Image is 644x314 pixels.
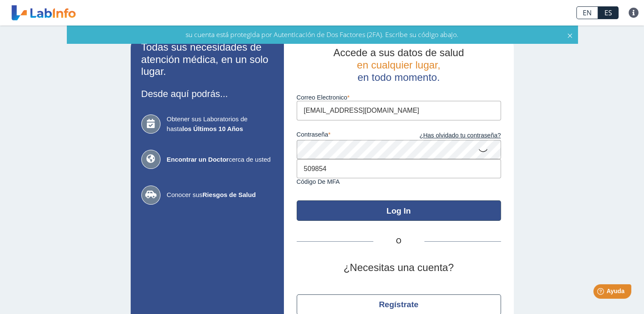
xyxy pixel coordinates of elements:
[576,6,598,19] a: EN
[297,94,501,101] label: Correo Electronico
[373,236,424,246] span: O
[203,191,256,198] b: Riesgos de Salud
[297,262,501,274] h2: ¿Necesitas una cuenta?
[167,190,273,200] span: Conocer sus
[399,131,501,140] a: ¿Has olvidado tu contraseña?
[297,131,399,140] label: contraseña
[182,125,243,132] b: los Últimos 10 Años
[333,47,464,58] span: Accede a sus datos de salud
[568,281,635,305] iframe: Help widget launcher
[297,200,501,221] button: Log In
[167,156,229,163] b: Encontrar un Doctor
[167,155,273,165] span: cerca de usted
[141,88,273,99] h3: Desde aquí podrás...
[598,6,618,19] a: ES
[297,178,501,185] label: Código de MFA
[167,114,273,134] span: Obtener sus Laboratorios de hasta
[357,59,440,71] span: en cualquier lugar,
[141,41,273,78] h2: Todas sus necesidades de atención médica, en un solo lugar.
[186,30,458,39] span: su cuenta está protegida por Autenticación de Dos Factores (2FA). Escribe su código abajo.
[358,71,440,83] span: en todo momento.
